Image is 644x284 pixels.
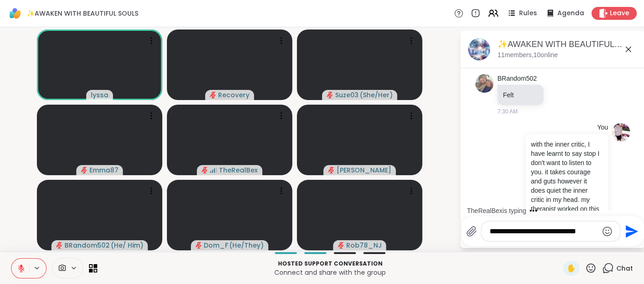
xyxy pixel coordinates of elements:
[65,241,110,250] span: BRandom502
[519,9,537,18] span: Rules
[567,263,576,274] span: ✋
[597,123,608,132] h4: You
[497,51,558,60] p: 11 members, 10 online
[360,90,393,100] span: ( She/Her )
[497,39,638,50] div: ✨AWAKEN WITH BEAUTIFUL SOULS, [DATE]
[616,264,633,273] span: Chat
[56,242,63,248] span: audio-muted
[27,9,138,18] span: ✨AWAKEN WITH BEAUTIFUL SOULS
[195,242,202,248] span: audio-muted
[475,74,494,93] img: https://sharewell-space-live.sfo3.digitaloceanspaces.com/user-generated/127af2b2-1259-4cf0-9fd7-7...
[612,123,630,142] img: https://sharewell-space-live.sfo3.digitaloceanspaces.com/user-generated/c703a1d2-29a7-4d77-aef4-3...
[229,241,264,250] span: ( He/They )
[7,6,23,21] img: ShareWell Logomark
[503,90,538,100] p: Felt
[497,74,537,83] a: BRandom502
[210,92,216,98] span: audio-muted
[335,90,359,100] span: Suze03
[204,241,228,250] span: Dom_F
[103,260,557,268] p: Hosted support conversation
[531,140,603,269] p: with the inner critic, I have learnt to say stop I don't want to listen to you. it takes courage ...
[557,9,584,18] span: Agenda
[602,226,613,237] button: Emoji picker
[338,242,344,248] span: audio-muted
[91,90,108,100] span: lyssa
[89,166,118,175] span: Emma87
[111,241,143,250] span: ( He/ Him )
[497,107,518,116] span: 7:30 AM
[218,90,249,100] span: Recovery
[620,221,641,242] button: Send
[490,227,597,236] textarea: Type your message
[327,92,333,98] span: audio-muted
[201,167,208,173] span: audio-muted
[468,38,490,60] img: ✨AWAKEN WITH BEAUTIFUL SOULS, Oct 11
[81,167,88,173] span: audio-muted
[610,9,629,18] span: Leave
[328,167,335,173] span: audio-muted
[103,268,557,277] p: Connect and share with the group
[467,206,526,215] div: TheRealBex is typing
[219,166,258,175] span: TheRealBex
[337,166,391,175] span: [PERSON_NAME]
[346,241,382,250] span: Rob78_NJ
